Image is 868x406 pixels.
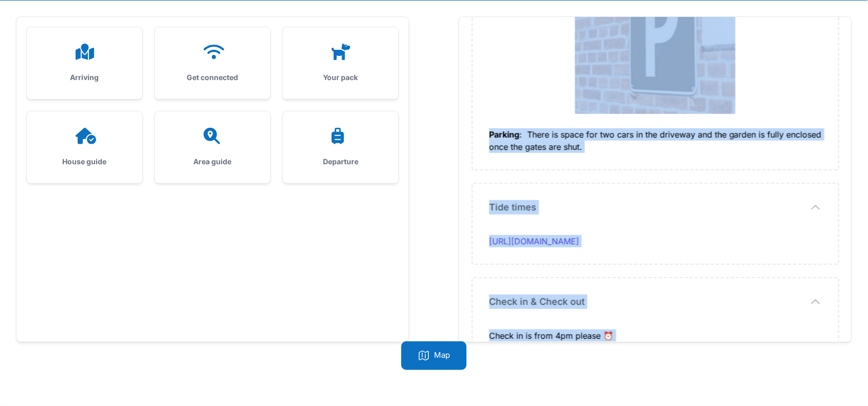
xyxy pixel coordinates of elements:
[171,72,254,83] h3: Get connected
[155,111,270,183] a: Area guide
[27,111,142,183] a: House guide
[435,350,450,362] p: Map
[283,27,399,99] a: Your pack
[283,111,399,183] a: Departure
[489,295,585,309] span: Check in & Check out
[155,27,270,99] a: Get connected
[489,129,519,140] strong: Parking
[27,27,142,99] a: Arriving
[489,330,822,366] div: Check in is from 4pm please ⏰️ Check out is by 10am please ⏰️
[43,157,126,167] h3: House guide
[489,200,822,215] button: Tide times
[299,157,382,167] h3: Departure
[171,157,254,167] h3: Area guide
[43,72,126,83] h3: Arriving
[299,72,382,83] h3: Your pack
[489,200,536,215] span: Tide times
[489,295,822,309] button: Check in & Check out
[489,128,822,153] div: : There is space for two cars in the driveway and the garden is fully enclosed once the gates are...
[489,236,579,246] a: [URL][DOMAIN_NAME]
